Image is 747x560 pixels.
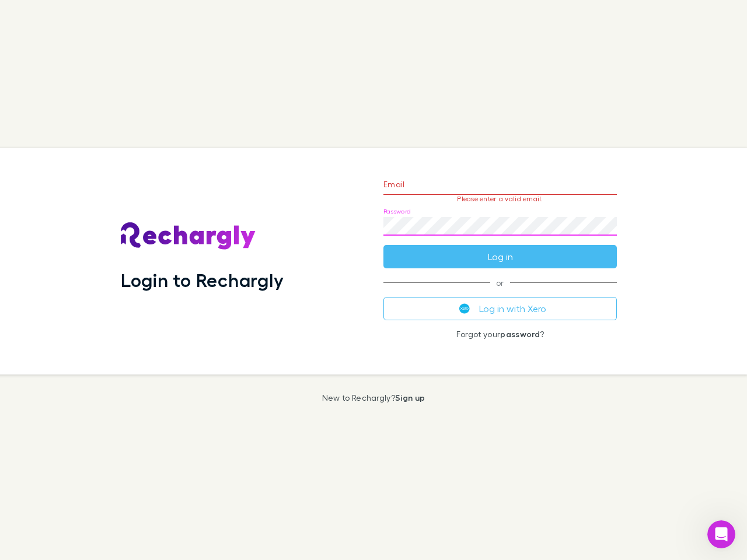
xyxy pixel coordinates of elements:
[121,269,284,291] h1: Login to Rechargly
[383,297,617,320] button: Log in with Xero
[383,282,617,283] span: or
[383,195,617,203] p: Please enter a valid email.
[707,520,735,548] iframe: Intercom live chat
[500,329,540,339] a: password
[383,245,617,268] button: Log in
[121,222,256,250] img: Rechargly's Logo
[383,207,411,216] label: Password
[459,303,470,314] img: Xero's logo
[395,393,425,402] a: Sign up
[383,330,617,339] p: Forgot your ?
[322,393,425,402] p: New to Rechargly?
